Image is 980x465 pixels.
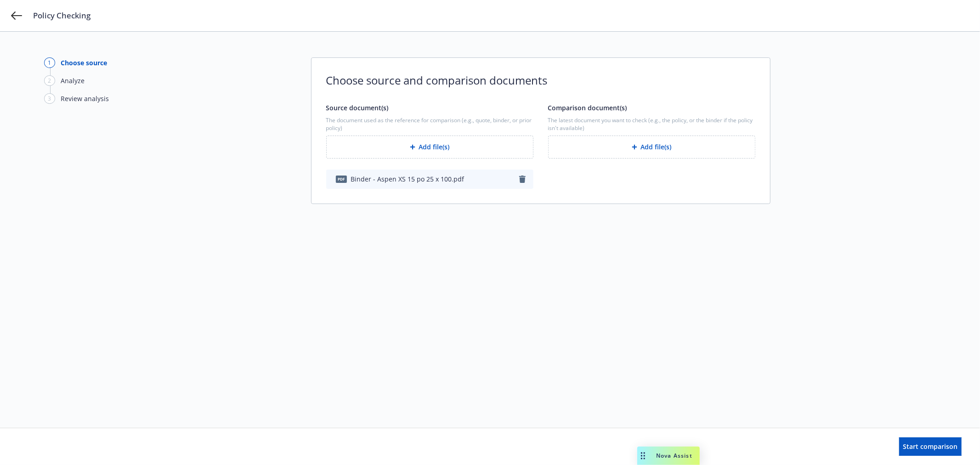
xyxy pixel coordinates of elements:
[637,447,649,465] div: Drag to move
[326,73,755,88] span: Choose source and comparison documents
[44,75,55,86] div: 2
[326,116,533,132] span: The document used as the reference for comparison (e.g., quote, binder, or prior policy)
[61,94,109,103] div: Review analysis
[903,442,958,451] span: Start comparison
[326,136,533,159] button: Add file(s)
[548,116,755,132] span: The latest document you want to check (e.g., the policy, or the binder if the policy isn't availa...
[44,57,55,68] div: 1
[637,447,700,465] button: Nova Assist
[44,93,55,104] div: 3
[61,58,107,68] div: Choose source
[351,174,465,184] span: Binder - Aspen XS 15 po 25 x 100.pdf
[61,76,85,85] div: Analyze
[548,103,627,112] span: Comparison document(s)
[336,176,347,182] span: pdf
[548,136,755,159] button: Add file(s)
[899,437,962,456] button: Start comparison
[326,103,389,112] span: Source document(s)
[33,10,91,21] span: Policy Checking
[656,452,692,459] span: Nova Assist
